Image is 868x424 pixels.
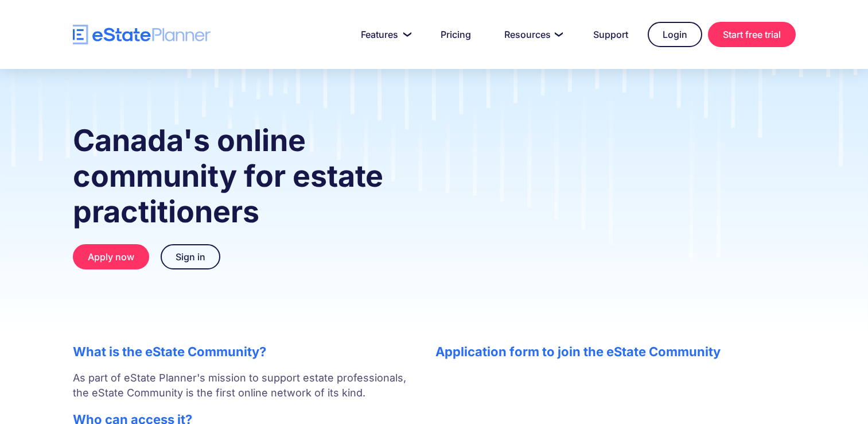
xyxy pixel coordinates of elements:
[73,244,149,269] a: Apply now
[73,122,383,230] strong: Canada's online community for estate practitioners
[161,244,220,269] a: Sign in
[708,22,796,47] a: Start free trial
[73,344,412,359] h2: What is the eState Community?
[435,344,796,359] h2: Application form to join the eState Community
[648,22,702,47] a: Login
[579,23,642,46] a: Support
[73,371,412,400] p: As part of eState Planner's mission to support estate professionals, the eState Community is the ...
[347,23,421,46] a: Features
[73,25,211,45] a: home
[427,23,485,46] a: Pricing
[491,23,574,46] a: Resources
